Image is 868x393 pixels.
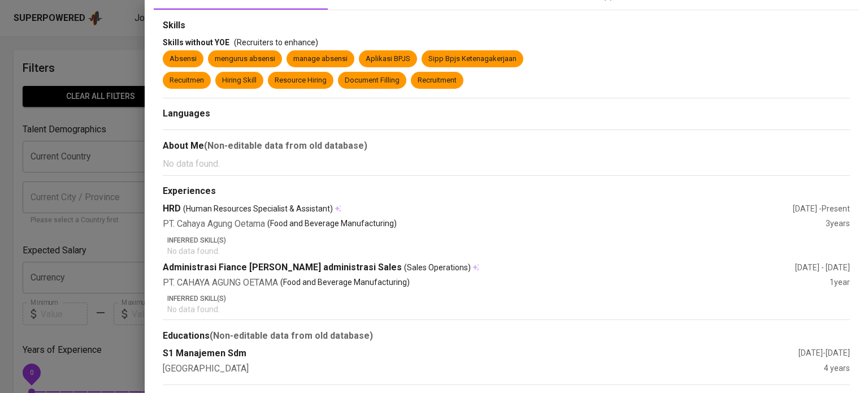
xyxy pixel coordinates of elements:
[163,329,850,343] div: Educations
[404,262,471,273] span: (Sales Operations)
[163,185,850,198] div: Experiences
[163,362,824,375] div: [GEOGRAPHIC_DATA]
[830,277,850,290] div: 1 year
[428,54,517,64] div: Sipp Bpjs Ketenagakerjaan
[215,54,275,64] div: mengurus absensi
[204,140,367,151] b: (Non-editable data from old database)
[163,139,850,153] div: About Me
[163,157,850,171] p: No data found.
[418,75,457,86] div: Recruitment
[275,75,327,86] div: Resource Hiring
[795,262,850,273] div: [DATE] - [DATE]
[163,19,850,32] div: Skills
[234,38,318,47] span: (Recruiters to enhance)
[163,38,229,47] span: Skills without YOE
[280,277,410,290] p: (Food and Beverage Manufacturing)
[167,245,850,257] p: No data found.
[167,235,850,245] p: Inferred Skill(s)
[170,75,204,86] div: Recuitmen
[163,347,798,360] div: S1 Manajemen Sdm
[366,54,410,64] div: Aplikasi BPJS
[267,218,397,231] p: (Food and Beverage Manufacturing)
[163,107,850,120] div: Languages
[824,362,850,375] div: 4 years
[167,304,850,315] p: No data found.
[163,261,795,274] div: Administrasi Fiance [PERSON_NAME] administrasi Sales
[163,218,826,231] div: PT. Cahaya Agung Oetama
[163,202,793,215] div: HRD
[183,203,333,214] span: (Human Resources Specialist & Assistant)
[210,330,373,341] b: (Non-editable data from old database)
[167,293,850,304] p: Inferred Skill(s)
[170,54,197,64] div: Absensi
[798,348,850,357] span: [DATE] - [DATE]
[222,75,257,86] div: Hiring Skill
[163,277,830,290] div: PT. CAHAYA AGUNG OETAMA
[293,54,348,64] div: manage absensi
[345,75,400,86] div: Document Filling
[826,218,850,231] div: 3 years
[793,203,850,214] div: [DATE] - Present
